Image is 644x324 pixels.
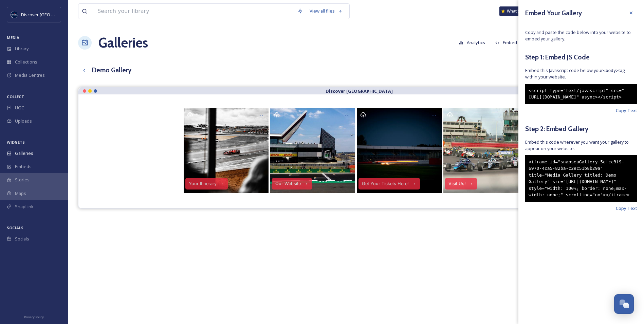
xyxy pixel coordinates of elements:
[92,65,131,75] h3: Demo Gallery
[21,11,83,18] span: Discover [GEOGRAPHIC_DATA]
[270,108,356,193] a: Opens media popup. Media description: mark-stuckey-kqhNAlD0GDA-unsplash.jpg.
[326,88,393,94] strong: Discover [GEOGRAPHIC_DATA]
[492,36,521,49] button: Embed
[189,181,217,186] div: Your Itinerary
[362,181,409,186] div: Get Your Tickets Here!
[7,94,24,99] span: COLLECT
[525,155,637,202] div: <iframe id="snapseaGallery-5efcc3f9-6970-4ca5-82ba-c2ec51b8b29a" title="Media Gallery titled: Dem...
[525,8,582,18] h3: Embed Your Gallery
[499,6,533,16] a: What's New
[15,59,37,65] span: Collections
[275,181,301,186] div: Our Website
[356,108,443,193] a: Opens media popup. Media description: mike-tinnion-NyipY0746dQ-unsplash.jpg.
[11,11,18,18] img: Untitled%20design%20%282%29.png
[616,107,637,114] span: Copy Text
[15,46,29,52] span: Library
[24,312,44,321] a: Privacy Policy
[24,315,44,319] span: Privacy Policy
[15,236,29,242] span: Socials
[15,163,32,170] span: Embeds
[15,105,24,111] span: UGC
[15,177,30,183] span: Stories
[614,294,634,314] button: Open Chat
[603,68,619,73] span: <body>
[15,150,33,157] span: Galleries
[525,124,637,134] h5: Step 2: Embed Gallery
[183,108,270,193] a: Opens media popup. Media description: dulant-pang-V2MEvDPfQ7k-unsplash.jpg.
[15,203,34,210] span: SnapLink
[456,36,492,49] a: Analytics
[616,205,637,212] span: Copy Text
[15,190,26,197] span: Maps
[525,52,637,62] h5: Step 1: Embed JS Code
[525,139,637,152] span: Embed this code wherever you want your gallery to appear on your website.
[525,29,637,42] span: Copy and paste the code below into your website to embed your gallery.
[306,4,346,18] a: View all files
[15,72,45,78] span: Media Centres
[443,108,529,193] a: Opens media popup. Media description: jeff-cooper-tumXQUEm5PE-unsplash.jpg.
[525,84,637,104] div: <script type="text/javascript" src="[URL][DOMAIN_NAME]" async></script>
[94,4,294,19] input: Search your library
[7,35,19,40] span: MEDIA
[15,118,32,124] span: Uploads
[98,33,148,53] a: Galleries
[456,36,489,49] button: Analytics
[448,181,466,186] div: Visit Us!
[7,225,23,230] span: SOCIALS
[7,140,25,145] span: WIDGETS
[525,67,637,80] span: Embed this Javascript code below your tag within your website.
